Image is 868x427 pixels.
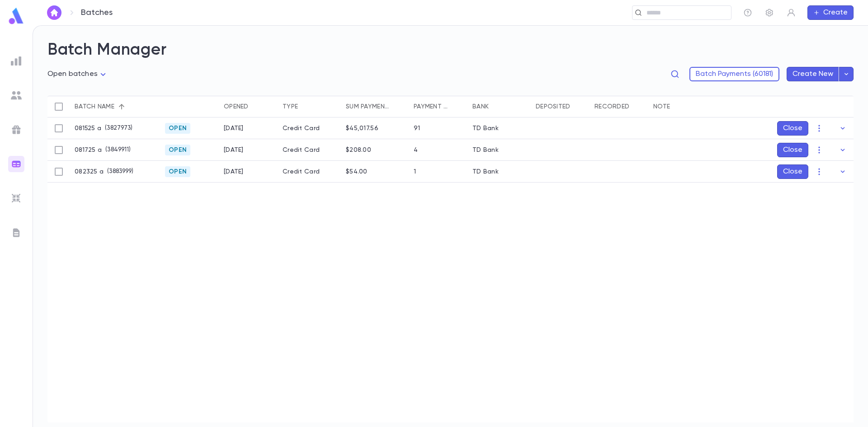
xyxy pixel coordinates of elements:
img: logo [7,7,25,25]
button: Close [777,143,808,157]
div: Recorded [590,96,649,117]
button: Close [777,164,808,179]
div: $45,017.56 [346,125,378,132]
div: Type [283,96,298,117]
div: TD Bank [472,168,499,175]
button: Sort [390,99,405,114]
button: Sort [489,99,503,114]
span: Open [165,146,190,154]
div: Type [278,96,341,117]
img: batches_gradient.0a22e14384a92aa4cd678275c0c39cc4.svg [11,159,22,169]
div: 8/15/2025 [224,125,244,132]
button: Sort [249,99,263,114]
button: Sort [298,99,312,114]
div: Note [653,96,670,117]
div: Payment qty [409,96,468,117]
div: Recorded [594,96,629,117]
button: Sort [114,99,129,114]
button: Create New [787,67,839,81]
img: reports_grey.c525e4749d1bce6a11f5fe2a8de1b229.svg [11,56,22,66]
h2: Batch Manager [47,40,854,60]
div: Opened [219,96,278,117]
p: 081525 a [75,125,101,132]
span: Open [165,125,190,132]
button: Batch Payments (60181) [689,67,779,81]
div: Note [649,96,739,117]
span: Open batches [47,70,98,78]
div: $208.00 [346,146,371,154]
span: Open [165,168,190,175]
div: $54.00 [346,168,368,175]
img: imports_grey.530a8a0e642e233f2baf0ef88e8c9fcb.svg [11,193,22,204]
div: TD Bank [472,125,499,132]
div: Deposited [531,96,590,117]
img: campaigns_grey.99e729a5f7ee94e3726e6486bddda8f1.svg [11,124,22,135]
p: ( 3883999 ) [104,167,133,176]
div: Opened [224,96,249,117]
div: 8/17/2025 [224,146,244,154]
p: 081725 a [75,146,102,154]
div: Payment qty [414,96,449,117]
button: Close [777,121,808,136]
button: Sort [449,99,463,114]
div: Deposited [536,96,571,117]
div: Open batches [47,67,108,81]
button: Sort [571,99,585,114]
div: 8/23/2025 [224,168,244,175]
div: Sum payments [346,96,390,117]
button: Create [807,5,854,20]
img: students_grey.60c7aba0da46da39d6d829b817ac14fc.svg [11,90,22,101]
p: 082325 a [75,168,104,175]
div: Bank [472,96,489,117]
button: Sort [629,99,644,114]
div: Batch name [70,96,160,117]
button: Sort [670,99,684,114]
div: 1 [414,168,416,175]
div: Bank [468,96,531,117]
div: TD Bank [472,146,499,154]
div: Sum payments [341,96,409,117]
p: ( 3827973 ) [101,124,132,133]
div: Credit Card [278,161,341,183]
p: ( 3849911 ) [102,145,131,155]
img: home_white.a664292cf8c1dea59945f0da9f25487c.svg [49,9,60,16]
div: Batch name [75,96,114,117]
img: letters_grey.7941b92b52307dd3b8a917253454ce1c.svg [11,227,22,238]
div: 4 [414,146,418,154]
div: 91 [414,125,420,132]
p: Batches [81,8,113,18]
div: Credit Card [278,117,341,139]
div: Credit Card [278,139,341,161]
